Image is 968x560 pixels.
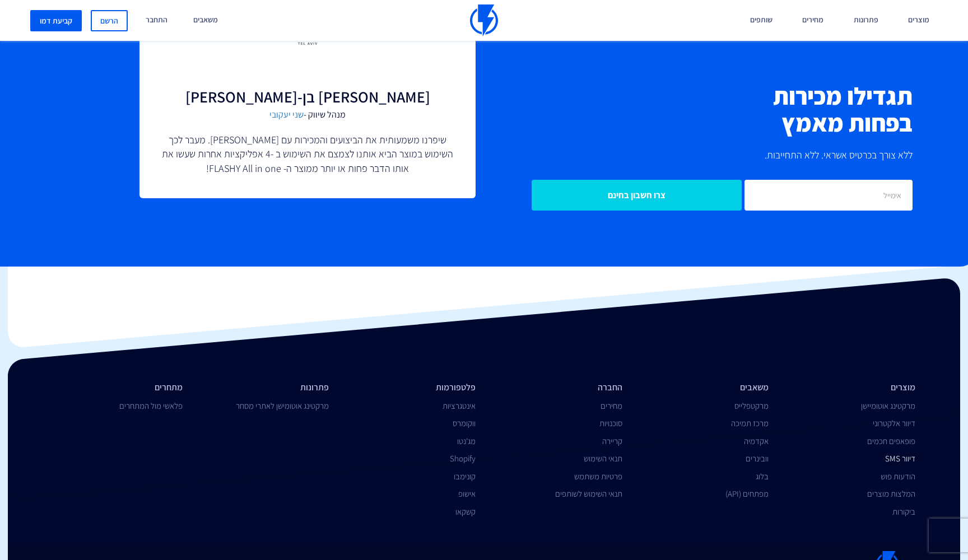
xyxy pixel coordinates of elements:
a: מרקטפלייס [734,400,769,411]
a: קביעת דמו [30,10,82,31]
li: משאבים [639,381,769,394]
a: קשקאו [455,506,476,517]
a: דיוור SMS [885,453,915,464]
a: אישופ [458,488,476,499]
a: בלוג [756,471,769,482]
input: אימייל [744,180,913,211]
a: וובינרים [746,453,769,464]
a: ווקומרס [453,418,476,428]
a: אקדמיה [744,436,769,446]
a: הרשם [91,10,128,31]
a: סוכנויות [599,418,622,428]
li: פתרונות [199,381,329,394]
li: מוצרים [785,381,915,394]
a: אינטגרציות [443,400,476,411]
li: החברה [492,381,622,394]
a: פופאפים חכמים [867,436,915,446]
a: מפתחים (API) [725,488,769,499]
a: פלאשי מול המתחרים [119,400,183,411]
a: קונימבו [454,471,476,482]
a: ביקורות [892,506,915,517]
a: הודעות פוש [881,471,915,482]
a: מרקטינג אוטומיישן [861,400,915,411]
a: תנאי השימוש לשותפים [555,488,622,499]
input: צרו חשבון בחינם [532,180,742,211]
a: Shopify [450,453,476,464]
li: פלטפורמות [346,381,476,394]
a: מרכז תמיכה [731,418,769,428]
h2: תגדילו מכירות בפחות מאמץ [492,83,913,136]
a: מחירים [601,400,622,411]
a: שני יעקובי [269,109,304,120]
a: פרטיות משתמש [574,471,622,482]
p: שיפרנו משמעותית את הביצועים והמכירות עם [PERSON_NAME]. מעבר לכך השימוש במוצר הביא אותנו לצמצם את ... [162,133,453,176]
a: מג'נטו [457,436,476,446]
li: מתחרים [53,381,183,394]
span: מנהל שיווק - [162,109,453,122]
a: קריירה [602,436,622,446]
a: המלצות מוצרים [867,488,915,499]
a: תנאי השימוש [584,453,622,464]
p: ללא צורך בכרטיס אשראי. ללא התחייבות. [492,147,913,163]
a: מרקטינג אוטומישן לאתרי מסחר [236,400,329,411]
a: דיוור אלקטרוני [873,418,915,428]
h3: [PERSON_NAME] בן-[PERSON_NAME] [162,88,453,106]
